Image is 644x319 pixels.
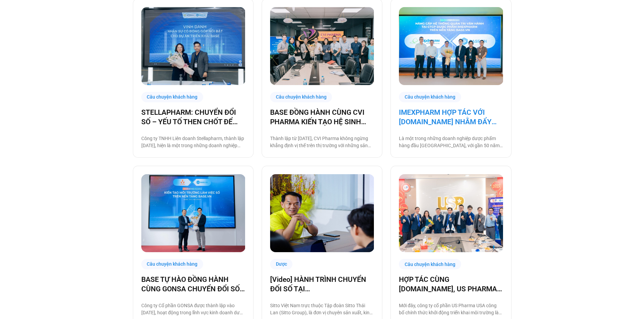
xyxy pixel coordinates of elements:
[270,174,374,252] img: sitto-vietnam-chuyen-doi-so
[399,275,503,294] a: HỢP TÁC CÙNG [DOMAIN_NAME], US PHARMA USA ĐƯA CÔNG NGHỆ THÀNH CHIẾN LƯỢC TRỌNG TÂM 2023
[270,259,293,269] div: Dược
[270,108,374,127] a: BASE ĐỒNG HÀNH CÙNG CVI PHARMA KIẾN TẠO HỆ SINH THÁI SỐ VẬN HÀNH TOÀN DIỆN!
[141,108,245,127] a: STELLAPHARM: CHUYỂN ĐỔI SỐ – YẾU TỐ THEN CHỐT ĐỂ GIA TĂNG TỐC ĐỘ TĂNG TRƯỞNG
[141,302,245,316] p: Công ty Cổ phần GONSA được thành lập vào [DATE], hoạt động trong lĩnh vực kinh doanh dược phẩm, v...
[141,259,204,269] div: Câu chuyện khách hàng
[399,135,503,149] p: Là một trong những doanh nghiệp dược phẩm hàng đầu [GEOGRAPHIC_DATA], với gần 50 năm phát triển b...
[399,259,461,269] div: Câu chuyện khách hàng
[270,92,332,102] div: Câu chuyện khách hàng
[399,302,503,316] p: Mới đây, công ty cổ phần US Pharma USA công bố chính thức khởi động triển khai môi trường làm việ...
[270,275,374,294] a: [Video] HÀNH TRÌNH CHUYỂN ĐỐI SỐ TẠI [GEOGRAPHIC_DATA] [GEOGRAPHIC_DATA]: “ĐI NHANH HƠN ĐỂ TÌM CƠ...
[399,108,503,127] a: IMEXPHARM HỢP TÁC VỚI [DOMAIN_NAME] NHẰM ĐẨY MẠNH CHUYỂN ĐỔI SỐ CHO VẬN HÀNH THÔNG MINH
[270,135,374,149] p: Thành lập từ [DATE], CVI Pharma không ngừng khẳng định vị thế trên thị trường với những sản phẩm ...
[399,174,503,252] img: US Pharma USA chuyển đổi số cùng base
[141,275,245,294] a: BASE TỰ HÀO ĐỒNG HÀNH CÙNG GONSA CHUYỂN ĐỔI SỐ VẬN HÀNH, KIẾN TẠO MÔI TRƯỜNG HẠNH PHÚC
[141,135,245,149] p: Công ty TNHH Liên doanh Stellapharm, thành lập [DATE], hiện là một trong những doanh nghiệp dẫn đ...
[270,302,374,316] p: Sitto Việt Nam trực thuộc Tập đoàn Sitto Thái Lan (Sitto Group), là đơn vị chuyên sản xuất, kinh ...
[399,92,461,102] div: Câu chuyện khách hàng
[141,92,204,102] div: Câu chuyện khách hàng
[399,174,503,252] a: US Pharma USA chuyển đổi số cùng base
